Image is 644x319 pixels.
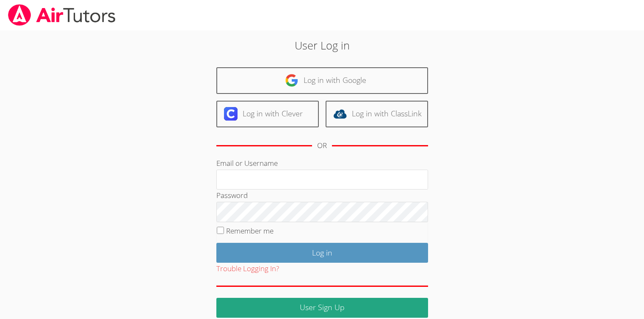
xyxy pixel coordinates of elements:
label: Password [216,190,248,200]
label: Email or Username [216,158,278,168]
img: airtutors_banner-c4298cdbf04f3fff15de1276eac7730deb9818008684d7c2e4769d2f7ddbe033.png [7,4,116,26]
a: User Sign Up [216,298,428,318]
input: Log in [216,243,428,263]
a: Log in with Clever [216,101,319,127]
img: clever-logo-6eab21bc6e7a338710f1a6ff85c0baf02591cd810cc4098c63d3a4b26e2feb20.svg [224,107,238,121]
img: google-logo-50288ca7cdecda66e5e0955fdab243c47b7ad437acaf1139b6f446037453330a.svg [285,74,299,87]
h2: User Log in [148,37,496,53]
div: OR [317,140,327,152]
button: Trouble Logging In? [216,263,279,275]
a: Log in with Google [216,67,428,94]
label: Remember me [226,226,274,236]
img: classlink-logo-d6bb404cc1216ec64c9a2012d9dc4662098be43eaf13dc465df04b49fa7ab582.svg [333,107,347,121]
a: Log in with ClassLink [326,101,428,127]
